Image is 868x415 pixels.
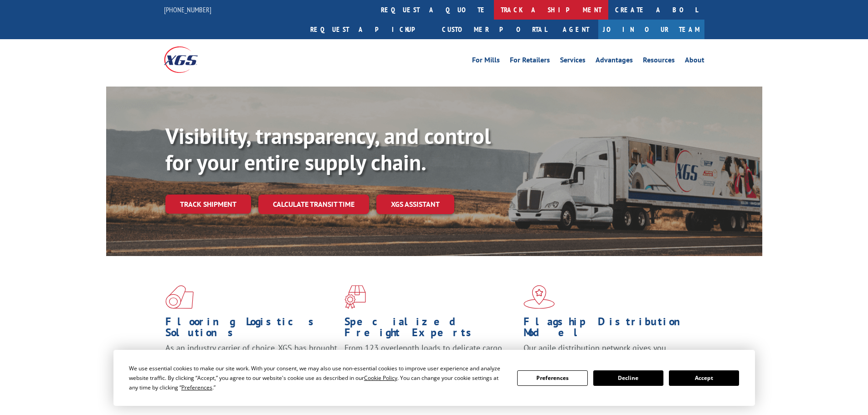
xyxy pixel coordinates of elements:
img: xgs-icon-flagship-distribution-model-red [524,285,555,309]
p: From 123 overlength loads to delicate cargo, our experienced staff knows the best way to move you... [344,343,517,383]
a: Calculate transit time [258,195,369,214]
a: Join Our Team [598,20,704,39]
a: Advantages [596,56,633,67]
img: xgs-icon-focused-on-flooring-red [344,285,366,309]
button: Preferences [517,370,587,386]
a: XGS ASSISTANT [376,195,454,214]
img: xgs-icon-total-supply-chain-intelligence-red [165,285,194,309]
span: As an industry carrier of choice, XGS has brought innovation and dedication to flooring logistics... [165,343,337,375]
a: For Retailers [510,56,550,67]
a: Agent [554,20,598,39]
h1: Specialized Freight Experts [344,316,517,343]
a: Services [560,56,586,67]
a: Track shipment [165,195,251,214]
div: We use essential cookies to make our site work. With your consent, we may also use non-essential ... [129,364,506,392]
b: Visibility, transparency, and control for your entire supply chain. [165,122,491,176]
a: Request a pickup [303,20,435,39]
h1: Flooring Logistics Solutions [165,316,338,343]
div: Cookie Consent Prompt [113,350,755,406]
span: Preferences [181,384,212,391]
span: Our agile distribution network gives you nationwide inventory management on demand. [524,343,691,364]
a: [PHONE_NUMBER] [164,5,211,14]
a: For Mills [472,56,500,67]
button: Accept [669,370,739,386]
a: Resources [643,56,675,67]
a: Customer Portal [435,20,554,39]
h1: Flagship Distribution Model [524,316,696,343]
a: About [685,56,704,67]
span: Cookie Policy [364,374,397,382]
button: Decline [593,370,663,386]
